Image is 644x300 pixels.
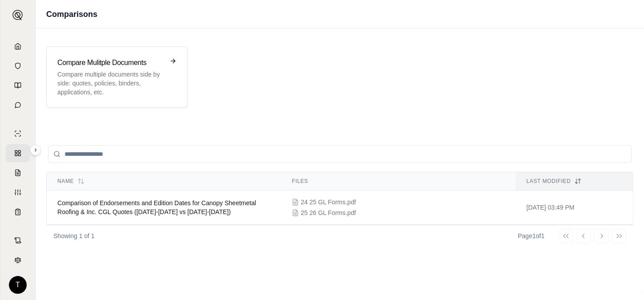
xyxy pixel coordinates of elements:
button: Expand sidebar [9,6,27,24]
a: Home [6,37,30,55]
div: T [9,276,27,294]
p: Showing 1 of 1 [53,231,95,240]
a: Contract Analysis [6,231,30,249]
div: Name [57,178,270,185]
img: Expand sidebar [12,10,23,20]
a: Claim Coverage [6,164,30,182]
a: Legal Search Engine [6,251,30,269]
td: [DATE] 03:49 PM [515,191,633,225]
span: 25 26 GL Forms.pdf [301,208,356,217]
th: Files [281,172,515,191]
a: Documents Vault [6,57,30,75]
button: Expand sidebar [30,145,41,155]
a: Policy Comparisons [6,144,30,162]
p: Compare multiple documents side by side: quotes, policies, binders, applications, etc. [57,70,164,97]
a: Coverage Table [6,203,30,221]
a: Chat [6,96,30,114]
span: Comparison of Endorsements and Edition Dates for Canopy Sheetmetal Roofing & Inc. CGL Quotes (202... [57,199,256,215]
h3: Compare Mulitple Documents [57,57,164,68]
div: Page 1 of 1 [518,231,544,240]
span: 24 25 GL Forms.pdf [301,198,356,207]
a: Custom Report [6,183,30,201]
a: Single Policy [6,125,30,142]
h1: Comparisons [46,8,97,20]
a: Prompt Library [6,77,30,94]
div: Last modified [526,178,622,185]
